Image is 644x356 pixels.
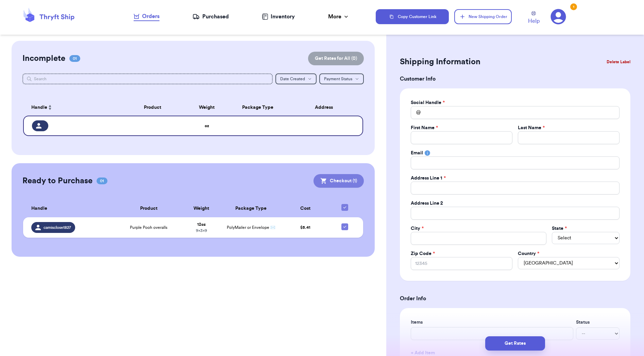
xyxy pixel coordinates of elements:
[205,124,209,128] strong: oz
[376,9,449,24] button: Copy Customer Link
[528,17,540,25] span: Help
[196,228,207,233] span: 9 x 3 x 9
[485,336,545,351] button: Get Rates
[518,250,539,257] label: Country
[604,54,633,69] button: Delete Label
[116,200,182,217] th: Product
[44,225,71,230] span: camiscloset827
[31,205,47,212] span: Handle
[280,77,305,81] span: Date Created
[400,75,630,83] h3: Customer Info
[411,319,573,326] label: Items
[197,222,206,226] strong: 12 oz
[400,294,630,303] h3: Order Info
[411,106,421,119] div: @
[31,104,47,111] span: Handle
[411,175,446,182] label: Address Line 1
[324,77,352,81] span: Payment Status
[97,177,107,184] span: 01
[411,200,443,207] label: Address Line 2
[552,225,567,232] label: State
[281,200,331,217] th: Cost
[570,3,577,10] div: 1
[69,55,80,62] span: 01
[22,175,92,186] h2: Ready to Purchase
[400,56,480,67] h2: Shipping Information
[182,200,221,217] th: Weight
[134,12,159,20] div: Orders
[275,73,317,84] button: Date Created
[518,124,545,131] label: Last Name
[411,150,423,156] label: Email
[221,200,281,217] th: Package Type
[262,13,295,21] a: Inventory
[308,52,364,65] button: Get Rates for All (0)
[300,225,310,230] span: $ 5.41
[313,174,364,188] button: Checkout (1)
[411,225,424,232] label: City
[528,11,540,25] a: Help
[22,53,65,64] h2: Incomplete
[186,99,227,116] th: Weight
[550,9,566,24] a: 1
[411,257,512,270] input: 12345
[328,13,350,21] div: More
[454,9,511,24] button: New Shipping Order
[227,99,288,116] th: Package Type
[319,73,364,84] button: Payment Status
[118,99,186,116] th: Product
[134,12,159,21] a: Orders
[288,99,363,116] th: Address
[22,73,273,84] input: Search
[411,250,435,257] label: Zip Code
[576,319,620,326] label: Status
[47,103,53,112] button: Sort ascending
[227,225,275,230] span: PolyMailer or Envelope ✉️
[130,225,167,230] span: Purple Pooh overalls
[192,13,229,21] a: Purchased
[411,124,438,131] label: First Name
[411,99,445,106] label: Social Handle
